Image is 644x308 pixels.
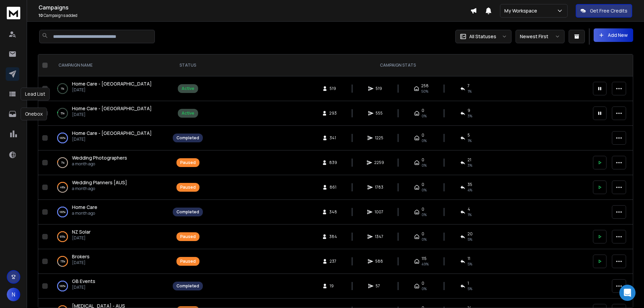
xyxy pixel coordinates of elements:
[330,259,336,264] span: 237
[180,160,196,165] div: Paused
[330,283,336,289] span: 19
[422,157,424,163] span: 0
[422,286,427,291] span: 0%
[468,108,470,113] span: 9
[60,258,65,265] p: 73 %
[329,209,337,215] span: 348
[72,204,97,211] a: Home Care
[7,288,20,301] button: N
[50,200,169,224] td: 100%Home Carea month ago
[468,212,472,217] span: 1 %
[468,207,470,212] span: 4
[375,185,383,190] span: 1783
[468,187,472,193] span: 4 %
[375,135,383,141] span: 1225
[72,179,127,186] span: Wedding Planners [AUS]
[590,7,627,14] p: Get Free Credits
[180,185,196,190] div: Paused
[60,233,65,240] p: 95 %
[61,85,64,92] p: 1 %
[60,184,65,191] p: 49 %
[180,234,196,239] div: Paused
[422,237,427,242] span: 0%
[469,33,496,40] p: All Statuses
[72,155,127,161] a: Wedding Photographers
[72,211,97,216] p: a month ago
[468,163,472,168] span: 3 %
[72,253,90,260] span: Brokers
[421,83,429,89] span: 258
[376,283,382,289] span: 57
[421,89,428,94] span: 50 %
[72,105,152,112] a: Home Care - [GEOGRAPHIC_DATA]
[468,83,470,89] span: 7
[59,135,66,141] p: 100 %
[375,234,383,239] span: 1347
[330,185,336,190] span: 861
[468,261,472,267] span: 5 %
[50,126,169,150] td: 100%Home Care - [GEOGRAPHIC_DATA][DATE]
[50,274,169,299] td: 100%GB Events[DATE]
[50,175,169,200] td: 49%Wedding Planners [AUS]a month ago
[376,86,382,91] span: 519
[72,105,152,112] span: Home Care - [GEOGRAPHIC_DATA]
[329,111,337,116] span: 293
[50,224,169,249] td: 95%NZ Solar[DATE]
[422,187,427,193] span: 0%
[468,286,472,291] span: 5 %
[468,138,472,143] span: 1 %
[422,231,424,237] span: 0
[330,86,336,91] span: 519
[182,111,194,116] div: Active
[39,13,470,18] p: Campaigns added
[72,137,152,142] p: [DATE]
[468,182,472,187] span: 35
[72,80,152,87] span: Home Care - [GEOGRAPHIC_DATA]
[329,234,337,239] span: 384
[468,256,470,261] span: 11
[422,138,427,143] span: 0%
[21,88,50,100] div: Lead List
[21,108,47,120] div: Onebox
[61,110,65,117] p: 5 %
[7,7,20,19] img: logo
[516,30,565,43] button: Newest First
[468,281,469,286] span: 1
[504,7,540,14] p: My Workspace
[422,133,424,138] span: 0
[39,13,43,18] span: 10
[576,4,632,18] button: Get Free Credits
[376,111,383,116] span: 555
[422,261,429,267] span: 49 %
[619,285,636,301] div: Open Intercom Messenger
[180,259,196,264] div: Paused
[72,87,152,93] p: [DATE]
[50,76,169,101] td: 1%Home Care - [GEOGRAPHIC_DATA][DATE]
[422,113,427,119] span: 0%
[375,259,383,264] span: 588
[422,256,427,261] span: 115
[72,235,91,241] p: [DATE]
[50,54,169,76] th: CAMPAIGN NAME
[422,182,424,187] span: 0
[422,281,424,286] span: 0
[72,229,91,235] span: NZ Solar
[176,135,199,141] div: Completed
[422,163,427,168] span: 0%
[61,159,65,166] p: 7 %
[169,54,207,76] th: STATUS
[329,160,337,165] span: 839
[39,3,470,11] h1: Campaigns
[330,135,336,141] span: 341
[422,207,424,212] span: 0
[72,130,152,136] span: Home Care - [GEOGRAPHIC_DATA]
[594,28,633,42] button: Add New
[422,212,427,217] span: 0%
[422,108,424,113] span: 0
[50,150,169,175] td: 7%Wedding Photographersa month ago
[182,86,194,91] div: Active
